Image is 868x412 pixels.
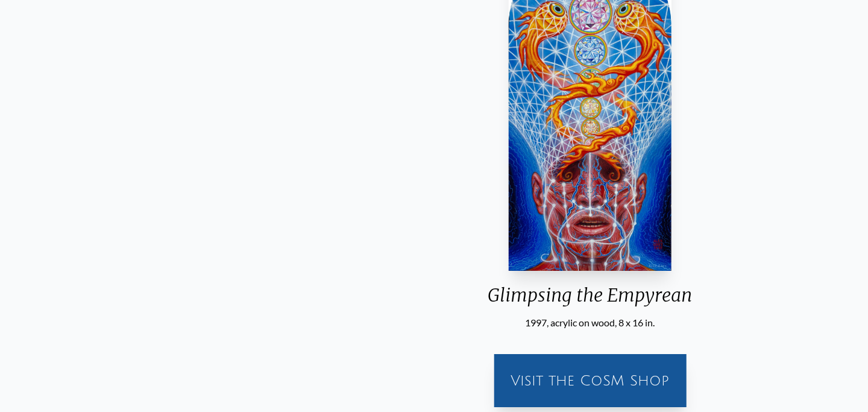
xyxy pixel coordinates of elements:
[501,361,679,400] a: Visit the CoSM Shop
[478,315,702,330] div: 1997, acrylic on wood, 8 x 16 in.
[478,284,702,315] div: Glimpsing the Empyrean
